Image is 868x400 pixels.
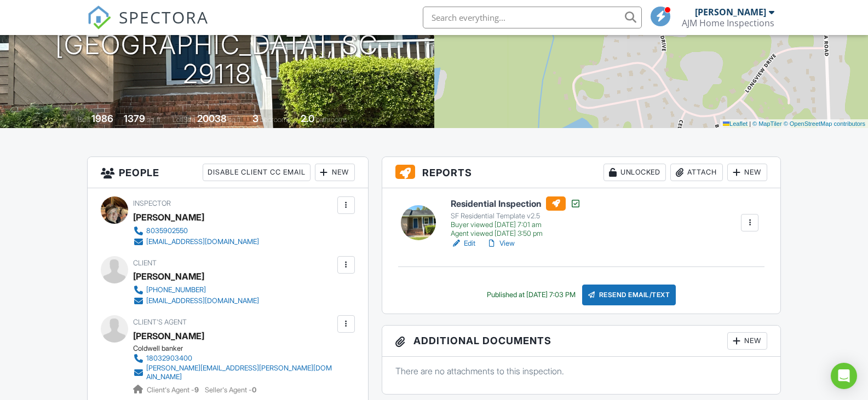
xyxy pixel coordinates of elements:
a: SPECTORA [87,15,209,38]
a: View [486,238,515,249]
div: [PERSON_NAME] [695,7,766,18]
div: 1986 [91,113,113,124]
input: Search everything... [423,7,642,28]
h3: People [88,157,368,188]
a: Residential Inspection SF Residential Template v2.5 Buyer viewed [DATE] 7:01 am Agent viewed [DAT... [451,196,581,238]
div: 18032903400 [146,354,192,363]
p: There are no attachments to this inspection. [395,365,768,377]
div: Agent viewed [DATE] 3:50 pm [451,229,581,238]
div: 8035902550 [146,227,188,235]
div: [PHONE_NUMBER] [146,286,206,294]
a: 18032903400 [133,353,335,364]
strong: 0 [252,386,256,394]
div: New [315,164,355,181]
a: [EMAIL_ADDRESS][DOMAIN_NAME] [133,295,259,306]
img: The Best Home Inspection Software - Spectora [87,5,111,30]
a: [PERSON_NAME][EMAIL_ADDRESS][PERSON_NAME][DOMAIN_NAME] [133,364,335,381]
div: Unlocked [603,164,666,181]
div: New [727,332,767,350]
div: Coldwell banker [133,344,343,353]
div: 20038 [197,113,227,124]
span: Client's Agent [133,318,187,326]
a: Edit [451,238,475,249]
div: Resend Email/Text [582,285,676,305]
div: SF Residential Template v2.5 [451,212,581,221]
h1: 101 Dragonfly Ct [GEOGRAPHIC_DATA], SC 29118 [18,2,417,88]
a: 8035902550 [133,225,259,236]
div: AJM Home Inspections [682,18,774,28]
a: © MapTiler [752,120,782,127]
a: [PERSON_NAME] [133,328,204,344]
div: [PERSON_NAME] [133,209,204,225]
a: [PHONE_NUMBER] [133,285,259,295]
div: 1379 [124,113,145,124]
span: Seller's Agent - [205,386,256,394]
span: sq.ft. [228,115,242,124]
div: Open Intercom Messenger [831,363,857,389]
span: SPECTORA [119,5,209,28]
div: 2.0 [301,113,314,124]
h3: Additional Documents [382,326,781,357]
div: [EMAIL_ADDRESS][DOMAIN_NAME] [146,237,259,246]
span: bedrooms [260,115,290,124]
span: | [749,120,751,127]
a: [EMAIL_ADDRESS][DOMAIN_NAME] [133,236,259,247]
div: [PERSON_NAME] [133,268,204,285]
h6: Residential Inspection [451,196,581,211]
a: Leaflet [723,120,748,127]
span: Lot Size [173,115,196,124]
div: Attach [670,164,723,181]
a: © OpenStreetMap contributors [784,120,865,127]
span: Client's Agent - [147,386,200,394]
span: Client [133,259,157,267]
div: [PERSON_NAME][EMAIL_ADDRESS][PERSON_NAME][DOMAIN_NAME] [146,364,335,381]
div: Buyer viewed [DATE] 7:01 am [451,221,581,229]
span: bathrooms [316,115,347,124]
h3: Reports [382,157,781,188]
div: [EMAIL_ADDRESS][DOMAIN_NAME] [146,297,259,305]
strong: 9 [194,386,199,394]
span: sq. ft. [147,115,162,124]
span: Inspector [133,199,171,207]
span: Built [78,115,90,124]
div: 3 [252,113,258,124]
div: New [727,164,767,181]
div: Disable Client CC Email [203,164,311,181]
div: Published at [DATE] 7:03 PM [487,291,576,299]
